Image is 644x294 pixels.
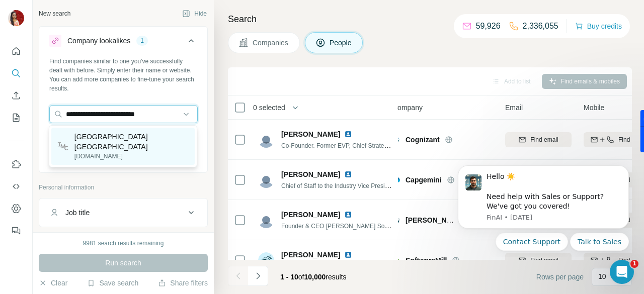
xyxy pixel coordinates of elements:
div: Find companies similar to one you've successfully dealt with before. Simply enter their name or w... [49,57,197,93]
button: Find email [505,132,572,147]
button: Enrich CSV [8,86,24,105]
span: Find both [618,135,643,144]
p: Personal information [39,183,208,192]
img: Avatar [258,172,274,188]
button: My lists [8,109,24,127]
div: Company lookalikes [67,36,130,46]
h4: Search [228,12,632,26]
img: Avatar [8,10,24,26]
span: Email [505,103,523,113]
span: 10,000 [304,273,326,281]
span: [PERSON_NAME] [281,129,340,139]
p: [DOMAIN_NAME] [74,152,189,161]
span: [PERSON_NAME] [281,250,340,260]
img: Avatar [258,212,274,228]
img: LinkedIn logo [344,211,352,219]
span: Company [392,103,423,113]
span: Cognizant [406,135,440,145]
span: 1 [630,260,638,268]
button: Quick start [8,42,24,60]
button: Clear [39,278,67,288]
button: Use Surfe on LinkedIn [8,155,24,173]
span: [PERSON_NAME] [281,169,340,179]
span: Founder & CEO [PERSON_NAME] Software Solutions [281,222,428,230]
span: [PERSON_NAME] Software Solutions [406,216,530,224]
p: 59,926 [476,20,501,32]
span: Rows per page [536,272,584,282]
span: SoftwareMill [406,255,447,265]
img: LinkedIn logo [344,251,352,259]
img: LinkedIn logo [344,130,352,138]
span: results [280,273,347,281]
p: 10 [598,271,606,281]
button: Feedback [8,222,24,240]
span: People [330,38,353,48]
iframe: Intercom notifications message [443,157,644,257]
button: Save search [87,278,138,288]
span: 1 - 10 [280,273,298,281]
span: Capgemini [406,175,442,185]
div: 1 [136,36,148,45]
button: Buy credits [575,19,622,33]
span: Chief of Staff to the Industry Vice President, Global Head of Aerospace & Defense [281,181,500,189]
span: Find email [530,135,558,144]
span: Mobile [584,103,604,113]
span: [PERSON_NAME] [281,210,340,220]
div: Job title [65,208,90,218]
img: Indianhead Medical Center Shell Lake [57,141,68,152]
span: Companies [253,38,289,48]
button: Navigate to next page [248,266,268,286]
span: of [298,273,304,281]
button: Dashboard [8,200,24,218]
p: [GEOGRAPHIC_DATA] [GEOGRAPHIC_DATA] [74,132,189,152]
p: 2,336,055 [523,20,558,32]
img: LinkedIn logo [344,170,352,178]
div: 9981 search results remaining [83,239,164,248]
button: Hide [175,6,214,21]
button: Search [8,64,24,82]
button: Share filters [158,278,208,288]
img: Avatar [258,252,274,268]
button: Job title [39,201,207,225]
div: New search [39,9,70,18]
img: Avatar [258,132,274,148]
iframe: Intercom live chat [610,260,634,284]
span: 0 selected [253,103,285,113]
span: Co-Founder. Former EVP, Chief Strategy and Marketing Officer [281,141,450,149]
button: Use Surfe API [8,177,24,195]
button: Company lookalikes1 [39,29,207,57]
